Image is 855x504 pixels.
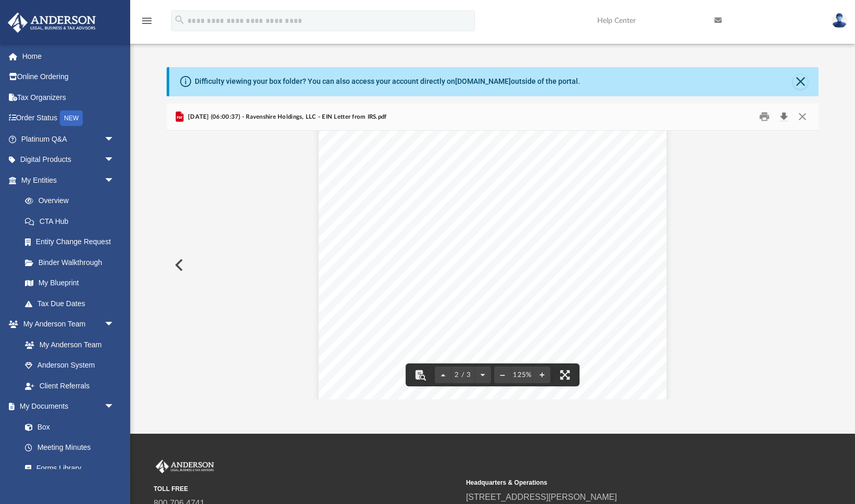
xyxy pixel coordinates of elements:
[15,417,120,437] a: Box
[319,14,667,489] div: Page 2
[466,493,617,501] a: [STREET_ADDRESS][PERSON_NAME]
[154,484,459,494] small: TOLL FREE
[167,131,819,399] div: File preview
[7,170,130,191] a: My Entitiesarrow_drop_down
[466,478,771,487] small: Headquarters & Operations
[141,20,153,27] a: menu
[511,372,534,379] div: Current zoom level
[167,131,819,399] div: Document Viewer
[775,109,794,125] button: Download
[754,109,775,125] button: Print
[534,363,550,386] button: Zoom in
[7,108,130,129] a: Order StatusNEW
[494,363,511,386] button: Zoom out
[167,104,819,400] div: Preview
[15,458,120,478] a: Forms Library
[15,232,130,253] a: Entity Change Request
[186,112,387,122] span: [DATE] (06:00:37) - Ravenshire Holdings, LLC - EIN Letter from IRS.pdf
[195,76,580,87] div: Difficulty viewing your box folder? You can also access your account directly on outside of the p...
[5,12,99,33] img: Anderson Advisors Platinum Portal
[15,293,130,314] a: Tax Due Dates
[15,334,120,355] a: My Anderson Team
[15,211,130,232] a: CTA Hub
[409,363,432,386] button: Toggle findbar
[7,46,130,67] a: Home
[7,396,125,417] a: My Documentsarrow_drop_down
[141,15,153,27] i: menu
[7,67,130,87] a: Online Ordering
[832,13,847,28] img: User Pic
[167,250,190,280] button: Previous File
[793,109,812,125] button: Close
[7,129,130,149] a: Platinum Q&Aarrow_drop_down
[793,74,808,89] button: Close
[104,314,125,335] span: arrow_drop_down
[104,396,125,418] span: arrow_drop_down
[451,372,474,379] span: 2 / 3
[15,191,130,211] a: Overview
[15,273,125,294] a: My Blueprint
[474,363,491,386] button: Next page
[7,149,130,170] a: Digital Productsarrow_drop_down
[554,363,576,386] button: Enter fullscreen
[7,314,125,335] a: My Anderson Teamarrow_drop_down
[435,363,451,386] button: Previous page
[15,375,125,396] a: Client Referrals
[104,170,125,191] span: arrow_drop_down
[7,87,130,108] a: Tax Organizers
[174,14,185,26] i: search
[104,149,125,171] span: arrow_drop_down
[455,77,511,85] a: [DOMAIN_NAME]
[154,460,216,473] img: Anderson Advisors Platinum Portal
[15,437,125,458] a: Meeting Minutes
[104,129,125,150] span: arrow_drop_down
[15,355,125,376] a: Anderson System
[451,363,474,386] button: 2 / 3
[60,110,83,126] div: NEW
[15,252,130,273] a: Binder Walkthrough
